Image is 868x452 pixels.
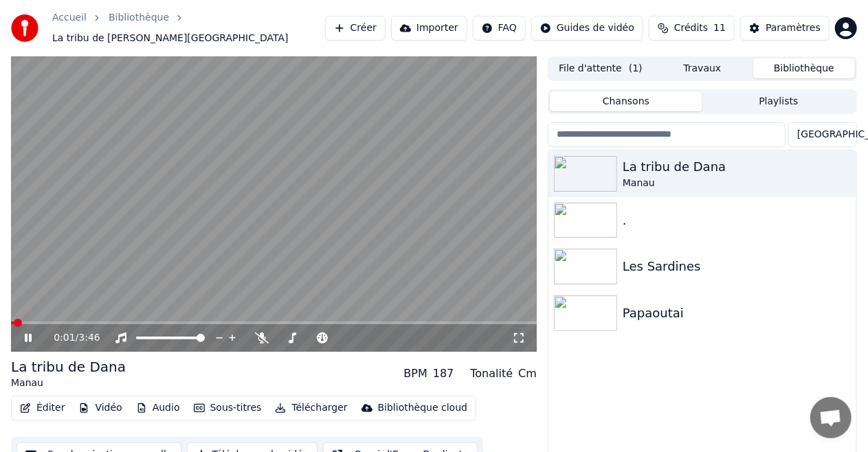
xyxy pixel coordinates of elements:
[73,398,127,418] button: Vidéo
[52,11,325,45] nav: breadcrumb
[378,401,467,415] div: Bibliothèque cloud
[550,58,652,78] button: File d'attente
[52,11,87,25] a: Accueil
[14,398,70,418] button: Éditer
[11,376,126,390] div: Manau
[325,16,386,41] button: Créer
[531,16,643,41] button: Guides de vidéo
[54,331,87,345] div: /
[550,91,702,111] button: Chansons
[78,331,100,345] span: 3:46
[674,21,708,35] span: Crédits
[629,62,643,76] span: ( 1 )
[713,21,726,35] span: 11
[188,398,267,418] button: Sous-titres
[740,16,830,41] button: Paramètres
[433,365,454,382] div: 187
[54,331,75,345] span: 0:01
[391,16,467,41] button: Importer
[11,357,126,376] div: La tribu de Dana
[702,91,855,111] button: Playlists
[652,58,753,78] button: Travaux
[518,365,537,382] div: Cm
[623,257,851,276] div: Les Sardines
[623,157,851,177] div: La tribu de Dana
[810,397,852,438] div: Ouvrir le chat
[766,21,821,35] div: Paramètres
[109,11,169,25] a: Bibliothèque
[623,304,851,323] div: Papaoutai
[52,32,289,45] span: La tribu de [PERSON_NAME][GEOGRAPHIC_DATA]
[11,14,38,42] img: youka
[473,16,526,41] button: FAQ
[753,58,855,78] button: Bibliothèque
[623,211,851,230] div: .
[269,398,353,418] button: Télécharger
[131,398,186,418] button: Audio
[470,365,513,382] div: Tonalité
[649,16,735,41] button: Crédits11
[623,177,851,190] div: Manau
[403,365,427,382] div: BPM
